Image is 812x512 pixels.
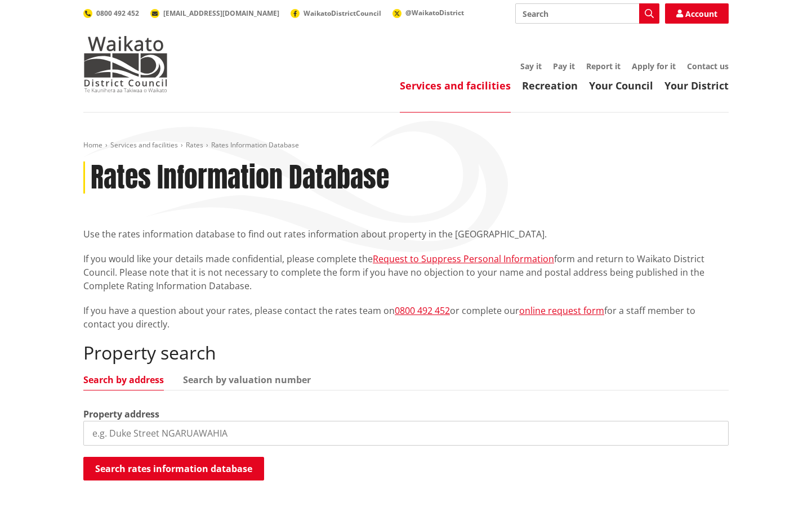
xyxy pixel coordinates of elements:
[83,304,729,331] p: If you have a question about your rates, please contact the rates team on or complete our for a s...
[522,79,578,92] a: Recreation
[83,8,139,18] a: 0800 492 452
[183,375,311,384] a: Search by valuation number
[150,8,279,18] a: [EMAIL_ADDRESS][DOMAIN_NAME]
[83,140,102,150] a: Home
[400,79,511,92] a: Services and facilities
[519,304,604,317] a: online request form
[392,8,464,17] a: @WaikatoDistrict
[395,304,450,317] a: 0800 492 452
[96,8,139,18] span: 0800 492 452
[83,375,164,384] a: Search by address
[83,342,729,363] h2: Property search
[405,8,464,17] span: @WaikatoDistrict
[586,61,621,71] a: Report it
[304,8,381,18] span: WaikatoDistrictCouncil
[83,36,168,92] img: Waikato District Council - Te Kaunihera aa Takiwaa o Waikato
[589,79,653,92] a: Your Council
[520,61,542,71] a: Say it
[83,421,729,446] input: e.g. Duke Street NGARUAWAHIA
[291,8,381,18] a: WaikatoDistrictCouncil
[110,140,178,150] a: Services and facilities
[163,8,279,18] span: [EMAIL_ADDRESS][DOMAIN_NAME]
[186,140,203,150] a: Rates
[83,141,729,150] nav: breadcrumb
[687,61,729,71] a: Contact us
[83,407,159,421] label: Property address
[373,253,554,265] a: Request to Suppress Personal Information
[665,3,729,24] a: Account
[83,252,729,293] p: If you would like your details made confidential, please complete the form and return to Waikato ...
[664,79,729,92] a: Your District
[91,161,389,194] h1: Rates Information Database
[83,227,729,241] p: Use the rates information database to find out rates information about property in the [GEOGRAPHI...
[632,61,676,71] a: Apply for it
[553,61,575,71] a: Pay it
[515,3,659,24] input: Search input
[211,140,299,150] span: Rates Information Database
[83,457,264,480] button: Search rates information database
